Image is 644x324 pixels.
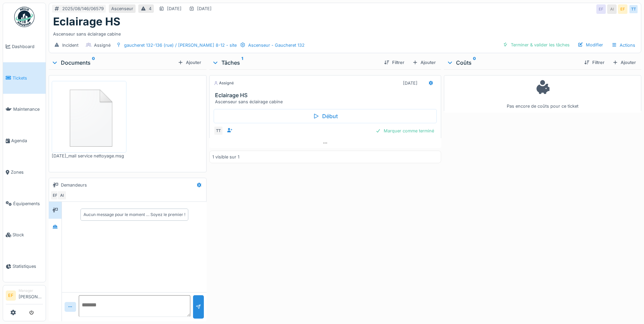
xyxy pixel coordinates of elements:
div: Ascenseur sans éclairage cabine [215,99,438,105]
div: Manager [19,288,43,293]
div: [DATE]_mail service nettoyage.msg [52,153,126,159]
div: EF [596,4,606,14]
a: Zones [3,156,46,188]
div: EF [618,4,627,14]
div: Incident [62,42,78,48]
span: Équipements [13,200,43,207]
div: Filtrer [381,58,407,67]
div: Début [214,109,436,123]
span: Tickets [13,75,43,81]
a: Maintenance [3,94,46,125]
span: Maintenance [13,106,43,112]
div: Aucun message pour le moment … Soyez le premier ! [84,212,185,218]
div: Assigné [94,42,111,48]
div: Pas encore de coûts pour ce ticket [448,78,637,110]
div: 2025/08/146/06579 [62,5,104,12]
div: [DATE] [197,5,212,12]
div: Marquer comme terminé [373,126,437,135]
div: 4 [149,5,151,12]
li: [PERSON_NAME] [19,288,43,303]
div: Modifier [575,40,606,49]
div: Ascenseur - Gaucheret 132 [248,42,305,48]
div: Actions [609,40,638,50]
div: [DATE] [403,80,418,86]
div: Filtrer [581,58,607,67]
div: gaucheret 132-136 (rue) / [PERSON_NAME] 8-12 - site [124,42,237,48]
div: EF [50,191,60,200]
img: Badge_color-CXgf-gQk.svg [14,7,34,27]
div: Tâches [212,59,378,67]
div: Ajouter [410,58,438,67]
a: Agenda [3,125,46,156]
a: Équipements [3,188,46,219]
sup: 0 [473,59,476,67]
li: EF [6,290,16,301]
div: AI [57,191,67,200]
div: Terminer & valider les tâches [500,40,572,49]
a: Statistiques [3,251,46,282]
div: 1 visible sur 1 [212,154,239,160]
div: Demandeurs [61,182,87,188]
div: Documents [51,59,175,67]
a: Tickets [3,62,46,94]
a: Stock [3,219,46,251]
span: Stock [13,232,43,238]
sup: 1 [241,59,243,67]
span: Dashboard [12,43,43,50]
sup: 0 [92,59,95,67]
span: Agenda [11,137,43,144]
span: Zones [11,169,43,175]
div: Ajouter [175,58,204,67]
div: AI [607,4,617,14]
div: Ascenseur [111,5,133,12]
div: Coûts [447,59,579,67]
div: Ajouter [610,58,639,67]
a: Dashboard [3,31,46,62]
h1: Eclairage HS [53,15,120,28]
div: TT [214,126,223,135]
div: Ascenseur sans éclairage cabine [53,28,637,37]
div: TT [629,4,638,14]
h3: Eclairage HS [215,92,438,99]
img: 84750757-fdcc6f00-afbb-11ea-908a-1074b026b06b.png [53,83,125,151]
div: Assigné [214,80,234,86]
span: Statistiques [13,263,43,269]
div: [DATE] [167,5,182,12]
a: EF Manager[PERSON_NAME] [6,288,43,304]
